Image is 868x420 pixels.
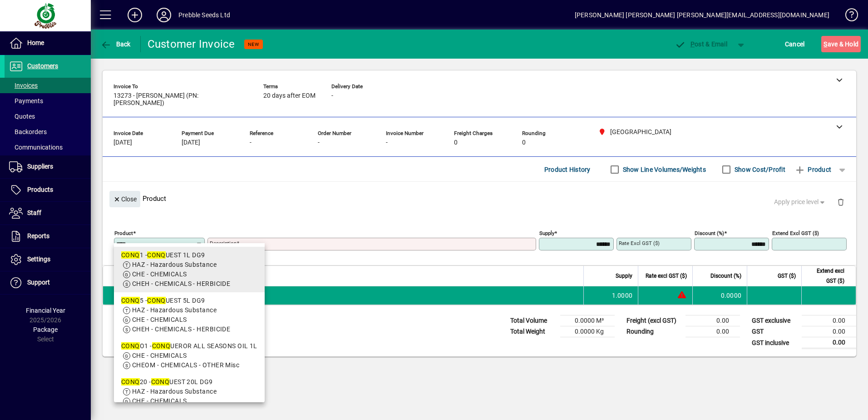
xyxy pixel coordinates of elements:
span: NEW [248,41,259,47]
button: Delete [830,191,852,213]
em: CONQ [121,297,140,304]
span: Rate excl GST ($) [646,271,687,281]
em: CONQ [121,251,140,259]
span: Cancel [785,37,805,51]
span: CHEOM - CHEMICALS - OTHER Misc [132,361,239,369]
td: 0.0000 Kg [560,326,615,337]
span: [DATE] [182,139,200,146]
td: 0.0000 M³ [560,315,615,326]
app-page-header-button: Close [107,195,143,203]
span: - [318,139,320,146]
span: Extend excl GST ($) [807,266,844,286]
td: 0.0000 [692,286,747,305]
mat-label: Description [210,240,237,246]
span: Payments [9,97,43,105]
button: Save & Hold [821,36,861,52]
em: CONQ [147,251,166,259]
div: O1 - UEROR ALL SEASONS OIL 1L [121,341,257,351]
span: CHE - CHEMICALS [132,316,187,323]
button: Product History [541,161,594,178]
div: [PERSON_NAME] [PERSON_NAME] [PERSON_NAME][EMAIL_ADDRESS][DOMAIN_NAME] [575,8,829,22]
a: Backorders [5,124,91,140]
td: GST exclusive [747,315,802,326]
span: Product History [544,162,591,177]
app-page-header-button: Back [91,36,141,52]
a: Invoices [5,78,91,93]
span: Back [100,40,131,48]
span: Package [33,326,58,333]
span: Financial Year [26,307,65,314]
span: Invoices [9,82,38,89]
span: Reports [27,232,49,240]
td: 0.00 [802,315,856,326]
span: HAZ - Hazardous Substance [132,388,217,395]
a: Support [5,271,91,294]
span: HAZ - Hazardous Substance [132,261,217,268]
app-page-header-button: Delete [830,198,852,206]
span: Discount (%) [710,271,741,281]
mat-option: CONQ1 - CONQUEST 1L DG9 [114,247,265,292]
span: Apply price level [774,197,827,207]
span: ost & Email [675,40,727,48]
span: GST ($) [778,271,796,281]
a: Home [5,32,91,55]
a: Payments [5,93,91,109]
mat-label: Product [114,230,133,236]
a: Settings [5,248,91,271]
span: Settings [27,255,50,263]
div: Customer Invoice [148,37,235,51]
span: CHE - CHEMICALS [132,352,187,359]
a: Communications [5,140,91,155]
div: 5 - UEST 5L DG9 [121,296,257,305]
em: CONQ [152,342,171,350]
span: CHEH - CHEMICALS - HERBICIDE [132,280,230,287]
span: 13273 - [PERSON_NAME] (PN: [PERSON_NAME]) [113,92,250,107]
button: Close [109,191,140,207]
span: 20 days after EOM [263,92,316,100]
span: Communications [9,144,63,151]
mat-label: Rate excl GST ($) [619,240,660,246]
td: 0.00 [686,326,740,337]
span: CHE - CHEMICALS [132,270,187,278]
td: 0.00 [802,337,856,349]
span: ave & Hold [824,37,858,51]
span: Quotes [9,113,35,120]
button: Cancel [783,36,807,52]
span: 0 [454,139,458,146]
span: Support [27,279,50,286]
span: 0 [522,139,526,146]
em: CONQ [121,342,140,350]
span: 1.0000 [612,291,633,300]
a: Products [5,179,91,201]
a: Reports [5,225,91,248]
span: Staff [27,209,41,216]
button: Add [120,7,149,23]
span: S [824,40,827,48]
em: CONQ [147,297,166,304]
span: - [386,139,388,146]
span: Close [113,192,137,207]
td: GST [747,326,802,337]
td: Freight (excl GST) [622,315,686,326]
em: CONQ [151,378,170,385]
span: Suppliers [27,163,53,170]
mat-option: CONQ5 - CONQUEST 5L DG9 [114,292,265,338]
span: Products [27,186,53,193]
div: 1 - UEST 1L DG9 [121,250,257,260]
span: Home [27,39,44,46]
span: HAZ - Hazardous Substance [132,306,217,314]
td: Rounding [622,326,686,337]
a: Staff [5,202,91,225]
label: Show Line Volumes/Weights [621,165,706,174]
span: - [250,139,252,146]
button: Post & Email [670,36,732,52]
span: Customers [27,62,58,70]
mat-option: CONQO1 - CONQUEROR ALL SEASONS OIL 1L [114,338,265,374]
mat-option: CONQ20 - CONQUEST 20L DG9 [114,374,265,419]
span: CHE - CHEMICALS [132,397,187,405]
td: GST inclusive [747,337,802,349]
span: Supply [616,271,632,281]
div: Product [103,182,856,215]
td: 0.00 [686,315,740,326]
button: Profile [149,7,178,23]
